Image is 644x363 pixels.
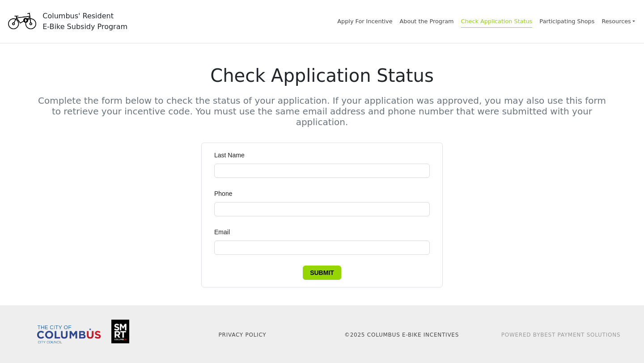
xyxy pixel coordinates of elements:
h5: Complete the form below to check the status of your application. If your application was approved... [38,95,606,127]
label: Email [214,227,236,237]
a: Resources [602,13,635,29]
img: Program logo [5,6,39,37]
span: Submit [310,268,334,278]
a: About the Program [400,18,454,25]
label: Phone [214,189,238,198]
input: Last Name [214,164,430,178]
p: © 2025 Columbus E-Bike Incentives [327,331,476,339]
a: Columbus' ResidentE-Bike Subsidy Program [5,16,127,26]
a: Check Application Status [461,18,533,28]
div: Columbus' Resident E-Bike Subsidy Program [42,11,127,32]
label: Last Name [214,150,251,160]
input: Email [214,241,430,255]
a: Apply For Incentive [337,18,392,25]
h1: Check Application Status [38,65,606,86]
a: Powered ByBest Payment Solutions [501,332,621,338]
img: Smart Columbus [111,320,129,343]
img: Columbus City Council [37,325,101,343]
input: Phone [214,202,430,216]
a: Participating Shops [539,18,594,25]
button: Submit [303,266,341,280]
a: Privacy Policy [219,332,267,338]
